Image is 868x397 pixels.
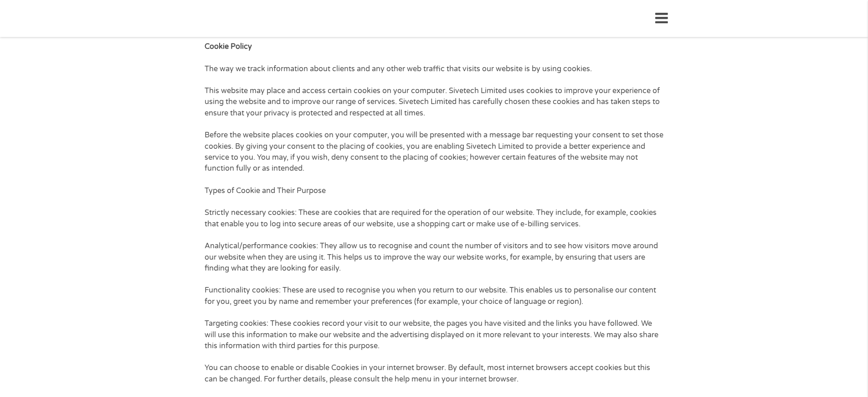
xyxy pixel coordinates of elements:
p: The way we track information about clients and any other web traffic that visits our website is b... [205,63,664,74]
p: Analytical/performance cookies: They allow us to recognise and count the number of visitors and t... [205,240,664,274]
p: You can choose to enable or disable Cookies in your internet browser. By default, most internet b... [205,362,664,385]
strong: Cookie Policy [205,42,252,51]
p: Targeting cookies: These cookies record your visit to our website, the pages you have visited and... [205,318,664,351]
p: This website may place and access certain cookies on your computer. Sivetech Limited uses cookies... [205,85,664,119]
p: Functionality cookies: These are used to recognise you when you return to our website. This enabl... [205,285,664,307]
p: Types of Cookie and Their Purpose [205,185,664,196]
p: Before the website places cookies on your computer, you will be presented with a message bar requ... [205,130,664,174]
p: Strictly necessary cookies: These are cookies that are required for the operation of our website.... [205,207,664,230]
